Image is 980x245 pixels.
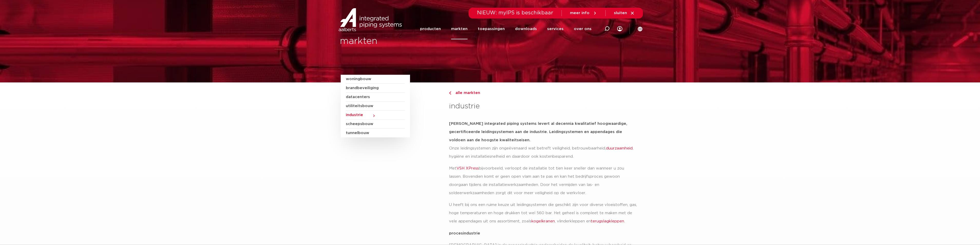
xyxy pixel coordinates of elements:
[614,11,635,15] a: sluiten
[456,166,479,170] a: VSH XPress
[449,90,639,96] a: alle markten
[531,219,555,223] a: kogelkranen
[449,120,639,144] h5: [PERSON_NAME] integrated piping systems levert al decennia kwalitatief hoogwaardige, gecertificee...
[451,18,468,39] a: markten
[346,129,405,137] a: tunnelbouw
[346,93,405,102] a: datacenters
[346,75,405,84] a: woningbouw
[449,101,639,111] h3: industrie
[449,164,639,197] p: Met bijvoorbeeld, verloopt de installatie tot tien keer sneller dan wanneer u zou lassen. Bovendi...
[420,18,441,39] a: producten
[452,91,480,95] span: alle markten
[449,91,451,95] img: chevron-right.svg
[591,219,624,223] a: terugslagkleppen
[617,18,622,39] div: my IPS
[477,10,553,15] span: NIEUW: myIPS is beschikbaar
[547,18,564,39] a: services
[346,120,405,129] a: scheepsbouw
[420,18,592,39] nav: Menu
[449,201,639,225] p: U heeft bij ons een ruime keuze uit leidingsystemen die geschikt zijn voor diverse vloeistoffen, ...
[340,35,488,48] h2: markten
[449,144,639,161] p: Onze leidingsystemen zijn ongeëvenaard wat betreft veiligheid, betrouwbaarheid, , hygiëne en inst...
[346,102,405,111] a: utiliteitsbouw
[515,18,537,39] a: downloads
[346,111,405,120] a: industrie
[574,18,592,39] a: over ons
[449,231,480,235] strong: procesindustrie
[570,11,589,15] span: meer info
[570,11,597,15] a: meer info
[606,146,633,150] a: duurzaamheid
[478,18,505,39] a: toepassingen
[614,11,627,15] span: sluiten
[346,84,405,93] a: brandbeveiliging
